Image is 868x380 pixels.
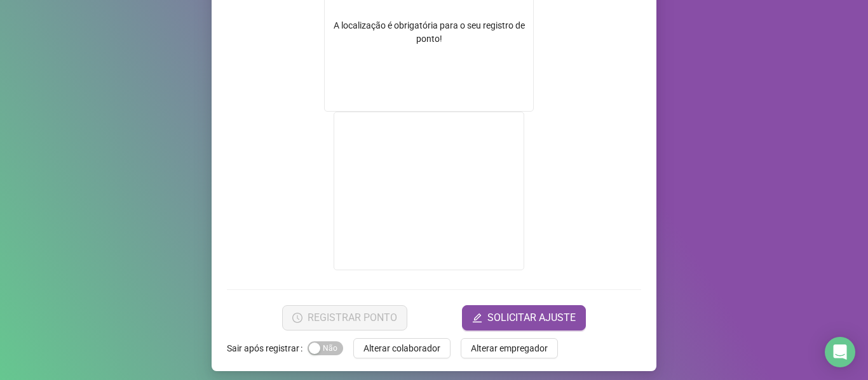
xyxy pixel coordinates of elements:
[461,338,558,358] button: Alterar empregador
[363,341,440,355] span: Alterar colaborador
[825,337,855,367] div: Open Intercom Messenger
[472,313,482,323] span: edit
[487,310,576,325] span: SOLICITAR AJUSTE
[471,341,548,355] span: Alterar empregador
[462,305,586,331] button: editSOLICITAR AJUSTE
[227,338,308,358] label: Sair após registrar
[282,305,407,331] button: REGISTRAR PONTO
[353,338,451,358] button: Alterar colaborador
[325,19,533,46] div: A localização é obrigatória para o seu registro de ponto!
